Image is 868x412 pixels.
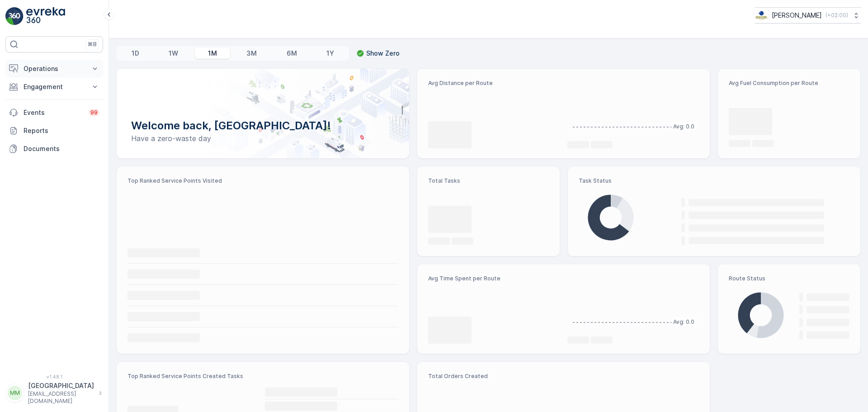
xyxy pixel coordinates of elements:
[5,78,103,96] button: Engagement
[88,41,97,48] p: ⌘B
[826,12,848,19] p: ( +02:00 )
[26,7,65,25] img: logo_light-DOdMpM7g.png
[127,177,398,185] p: Top Ranked Service Points Visited
[428,275,560,282] p: Avg Time Spent per Route
[127,373,398,380] p: Top Ranked Service Points Created Tasks
[366,49,400,58] p: Show Zero
[24,108,83,117] p: Events
[24,126,99,135] p: Reports
[428,177,549,185] p: Total Tasks
[755,7,861,24] button: [PERSON_NAME](+02:00)
[5,374,103,379] span: v 1.48.1
[24,64,85,73] p: Operations
[5,7,24,25] img: logo
[90,109,98,116] p: 99
[28,381,94,390] p: [GEOGRAPHIC_DATA]
[755,10,768,20] img: basis-logo_rgb2x.png
[5,104,103,122] a: Events99
[131,133,395,144] p: Have a zero-waste day
[5,140,103,158] a: Documents
[24,82,85,91] p: Engagement
[428,80,560,87] p: Avg Distance per Route
[287,49,297,58] p: 6M
[131,118,395,133] p: Welcome back, [GEOGRAPHIC_DATA]!
[208,49,217,58] p: 1M
[428,373,560,380] p: Total Orders Created
[24,144,99,153] p: Documents
[729,275,849,282] p: Route Status
[326,49,334,58] p: 1Y
[5,60,103,78] button: Operations
[5,381,103,405] button: MM[GEOGRAPHIC_DATA][EMAIL_ADDRESS][DOMAIN_NAME]
[579,177,849,185] p: Task Status
[8,386,22,400] div: MM
[5,122,103,140] a: Reports
[169,49,178,58] p: 1W
[28,390,94,405] p: [EMAIL_ADDRESS][DOMAIN_NAME]
[132,49,139,58] p: 1D
[246,49,257,58] p: 3M
[772,11,822,20] p: [PERSON_NAME]
[729,80,849,87] p: Avg Fuel Consumption per Route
